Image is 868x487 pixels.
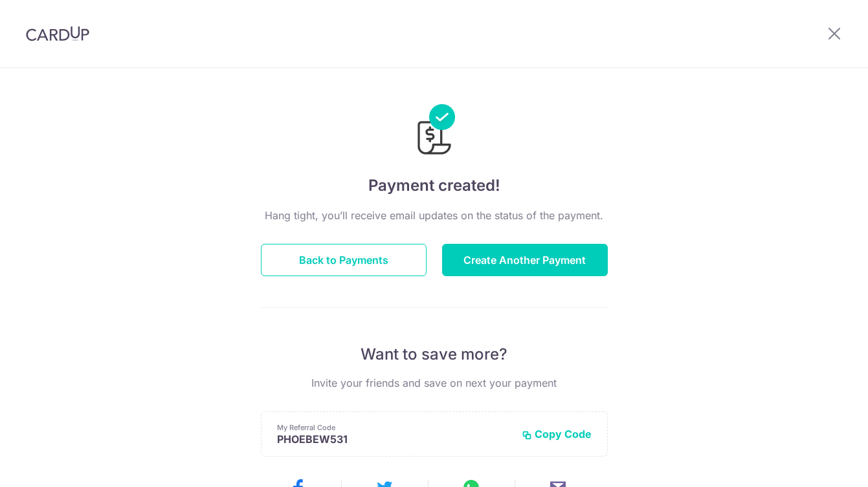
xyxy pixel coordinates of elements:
p: Invite your friends and save on next your payment [261,375,608,391]
button: Back to Payments [261,244,427,276]
p: Want to save more? [261,344,608,365]
p: My Referral Code [277,422,511,433]
p: Hang tight, you’ll receive email updates on the status of the payment. [261,208,608,223]
img: CardUp [26,26,89,41]
img: Payments [414,104,455,158]
h4: Payment created! [261,174,608,197]
button: Create Another Payment [442,244,608,276]
button: Copy Code [522,427,592,440]
p: PHOEBEW531 [277,433,511,446]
